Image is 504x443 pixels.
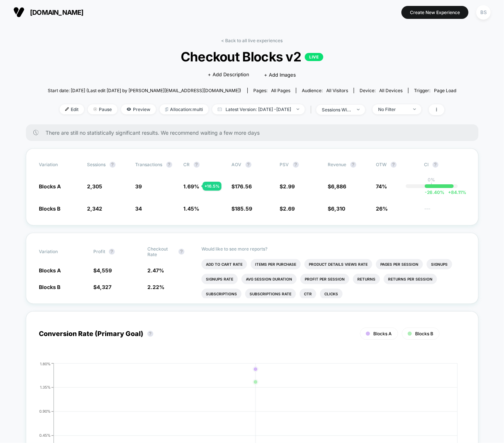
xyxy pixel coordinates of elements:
[264,72,296,78] span: + Add Images
[40,385,51,389] tspan: 1.35%
[434,88,456,93] span: Page Load
[160,104,208,114] span: Allocation: multi
[178,249,184,255] button: ?
[280,183,295,189] span: $
[376,162,417,168] span: OTW
[308,104,316,115] span: |
[424,162,465,168] span: CI
[40,361,51,366] tspan: 1.80%
[374,331,392,336] span: Blocks A
[424,207,465,212] span: ---
[39,183,61,189] span: Blocks A
[433,162,438,168] button: ?
[93,249,105,254] span: Profit
[425,189,444,195] span: -26.40 %
[280,205,295,212] span: $
[39,162,80,168] span: Variation
[39,205,61,212] span: Blocks B
[378,107,408,112] div: No Filter
[87,183,103,189] span: 2,305
[39,284,61,290] span: Blocks B
[147,331,153,337] button: ?
[88,104,117,114] span: Pause
[201,274,238,284] li: Signups Rate
[39,267,61,273] span: Blocks A
[232,205,253,212] span: $
[109,249,115,255] button: ?
[39,409,51,413] tspan: 0.90%
[384,274,437,284] li: Returns Per Session
[203,182,221,191] div: + 16.5 %
[136,162,163,167] span: Transactions
[427,259,452,269] li: Signups
[320,289,343,299] li: Clicks
[93,284,111,290] span: $
[300,274,349,284] li: Profit Per Session
[391,162,397,168] button: ?
[241,274,297,284] li: Avg Session Duration
[474,5,493,20] button: BS
[350,162,356,168] button: ?
[121,104,156,114] span: Preview
[376,205,388,212] span: 26%
[448,189,451,195] span: +
[415,331,434,336] span: Blocks B
[110,162,116,168] button: ?
[166,162,172,168] button: ?
[48,88,241,93] span: Start date: [DATE] (Last edit [DATE] by [PERSON_NAME][EMAIL_ADDRESS][DOMAIN_NAME])
[136,205,142,212] span: 34
[97,267,112,273] span: 4,559
[401,6,468,19] button: Create New Experience
[376,259,423,269] li: Pages Per Session
[147,246,175,257] span: Checkout Rate
[232,162,242,167] span: AOV
[13,7,24,18] img: Visually logo
[293,162,299,168] button: ?
[322,107,351,113] div: sessions with impression
[283,183,295,189] span: 2.99
[302,88,348,93] div: Audience:
[221,38,283,43] a: < Back to all live experiences
[39,246,80,257] span: Variation
[184,162,190,167] span: CR
[93,267,112,273] span: $
[11,6,86,18] button: [DOMAIN_NAME]
[476,5,491,20] div: BS
[283,205,295,212] span: 2.69
[413,108,416,110] img: end
[60,104,84,114] span: Edit
[136,183,142,189] span: 39
[328,183,347,189] span: $
[326,88,348,93] span: All Visitors
[246,162,251,168] button: ?
[297,108,299,110] img: end
[300,289,316,299] li: Ctr
[46,130,464,136] span: There are still no statistically significant results. We recommend waiting a few more days
[39,433,51,437] tspan: 0.45%
[331,183,347,189] span: 6,886
[93,107,97,111] img: end
[444,189,466,195] span: 84.11 %
[328,205,346,212] span: $
[201,259,247,269] li: Add To Cart Rate
[232,183,252,189] span: $
[184,183,200,189] span: 1.69 %
[353,274,380,284] li: Returns
[184,205,200,212] span: 1.45 %
[271,88,290,93] span: all pages
[147,284,164,290] span: 2.22 %
[357,109,360,110] img: end
[201,246,465,252] p: Would like to see more reports?
[165,107,168,111] img: rebalance
[212,104,305,114] span: Latest Version: [DATE] - [DATE]
[328,162,347,167] span: Revenue
[376,183,387,189] span: 74%
[97,284,111,290] span: 4,327
[30,9,84,16] span: [DOMAIN_NAME]
[379,88,403,93] span: all devices
[87,205,103,212] span: 2,342
[201,289,241,299] li: Subscriptions
[428,177,435,182] p: 0%
[253,88,290,93] div: Pages:
[194,162,200,168] button: ?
